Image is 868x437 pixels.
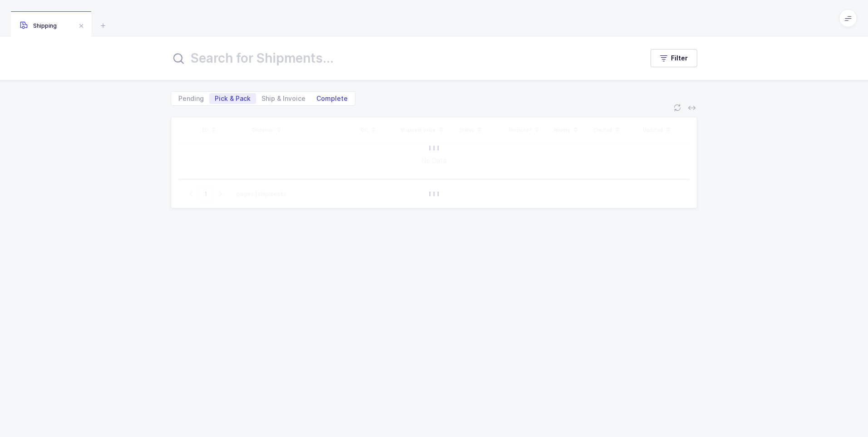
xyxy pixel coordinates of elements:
[671,54,688,63] span: Filter
[215,95,251,102] span: Pick & Pack
[171,47,632,69] input: Search for Shipments...
[20,22,57,29] span: Shipping
[316,95,348,102] span: Complete
[651,49,697,67] button: Filter
[261,95,306,102] span: Ship & Invoice
[178,95,204,102] span: Pending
